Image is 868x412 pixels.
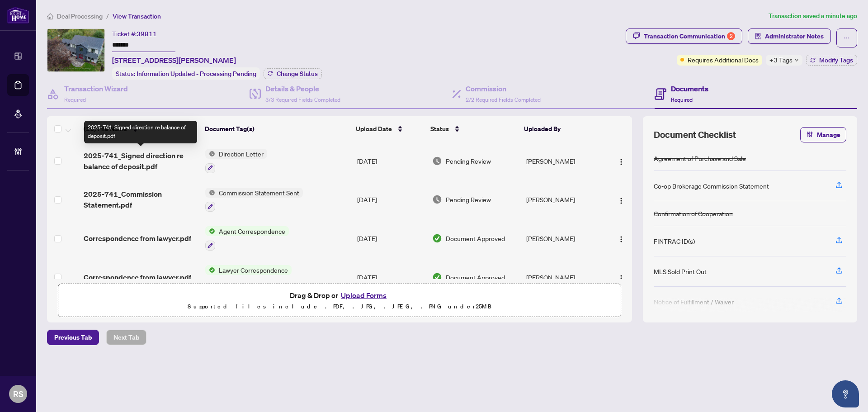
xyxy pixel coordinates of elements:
span: Drag & Drop orUpload FormsSupported files include .PDF, .JPG, .JPEG, .PNG under25MB [58,284,621,317]
button: Change Status [264,68,322,79]
span: +3 Tags [769,55,793,65]
span: RS [13,388,24,400]
span: Direction Letter [215,149,267,159]
span: Upload Date [356,124,392,134]
button: Next Tab [106,330,146,345]
button: Modify Tags [806,55,857,66]
li: / [106,11,109,21]
span: View Transaction [113,12,161,20]
img: logo [7,7,29,24]
td: [PERSON_NAME] [523,180,605,219]
img: Logo [618,236,625,243]
span: Required [671,96,693,103]
div: Agreement of Purchase and Sale [654,153,746,163]
img: Document Status [432,156,442,166]
span: Required [64,96,86,103]
button: Upload Forms [338,289,389,301]
span: 2025-741_Commission Statement.pdf [84,189,198,210]
span: down [794,58,799,62]
img: Status Icon [205,226,215,236]
div: Transaction Communication [644,29,735,43]
img: Status Icon [205,265,215,275]
span: Deal Processing [57,12,103,20]
div: Confirmation of Cooperation [654,208,733,218]
span: (16) File Name [84,124,127,134]
span: Drag & Drop or [290,289,389,301]
span: Manage [817,128,840,142]
div: Status: [112,67,260,80]
button: Logo [614,231,628,246]
img: IMG-N12108939_1.jpg [47,29,104,71]
img: Status Icon [205,149,215,159]
button: Status IconCommission Statement Sent [205,188,303,212]
td: [PERSON_NAME] [523,142,605,180]
button: Status IconLawyer Correspondence [205,265,292,289]
span: Requires Additional Docs [688,55,759,65]
img: Status Icon [205,188,215,198]
button: Logo [614,192,628,207]
th: (16) File Name [80,116,201,142]
span: Information Updated - Processing Pending [137,70,256,78]
button: Status IconDirection Letter [205,149,267,173]
img: Logo [618,275,625,282]
span: [STREET_ADDRESS][PERSON_NAME] [112,55,236,66]
div: 2 [727,32,735,40]
button: Logo [614,154,628,168]
span: Administrator Notes [765,29,824,43]
span: Status [430,124,449,134]
span: 39811 [137,30,157,38]
span: Lawyer Correspondence [215,265,292,275]
p: Supported files include .PDF, .JPG, .JPEG, .PNG under 25 MB [64,301,615,312]
div: Ticket #: [112,28,157,39]
button: Status IconAgent Correspondence [205,226,289,251]
h4: Documents [671,83,708,94]
h4: Transaction Wizard [64,83,128,94]
img: Logo [618,197,625,204]
td: [PERSON_NAME] [523,219,605,258]
div: Co-op Brokerage Commission Statement [654,181,769,191]
div: Notice of Fulfillment / Waiver [654,297,734,307]
span: Pending Review [446,194,491,204]
div: FINTRAC ID(s) [654,236,695,246]
th: Uploaded By [520,116,603,142]
span: Previous Tab [54,330,92,345]
th: Upload Date [352,116,427,142]
img: Document Status [432,272,442,282]
span: solution [755,33,761,39]
img: Logo [618,158,625,166]
div: 2025-741_Signed direction re balance of deposit.pdf [84,121,197,143]
span: Document Approved [446,233,505,243]
span: Correspondence from lawyer.pdf [84,233,191,244]
span: Agent Correspondence [215,226,289,236]
article: Transaction saved a minute ago [769,11,857,21]
td: [DATE] [354,180,429,219]
th: Document Tag(s) [201,116,353,142]
button: Administrator Notes [748,28,831,44]
th: Status [427,116,520,142]
button: Open asap [832,380,859,407]
span: ellipsis [844,35,850,41]
h4: Details & People [265,83,340,94]
span: home [47,13,53,19]
span: Pending Review [446,156,491,166]
span: 2025-741_Signed direction re balance of deposit.pdf [84,150,198,172]
button: Logo [614,270,628,284]
span: 3/3 Required Fields Completed [265,96,340,103]
span: 2/2 Required Fields Completed [466,96,541,103]
td: [DATE] [354,142,429,180]
span: Commission Statement Sent [215,188,303,198]
span: Document Approved [446,272,505,282]
img: Document Status [432,194,442,204]
img: Document Status [432,233,442,243]
span: Document Checklist [654,128,736,141]
button: Transaction Communication2 [626,28,742,44]
span: Modify Tags [819,57,853,63]
td: [DATE] [354,258,429,297]
h4: Commission [466,83,541,94]
span: Correspondence from lawyer.pdf [84,272,191,283]
button: Previous Tab [47,330,99,345]
button: Manage [800,127,846,142]
td: [PERSON_NAME] [523,258,605,297]
div: MLS Sold Print Out [654,266,707,276]
span: Change Status [277,71,318,77]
